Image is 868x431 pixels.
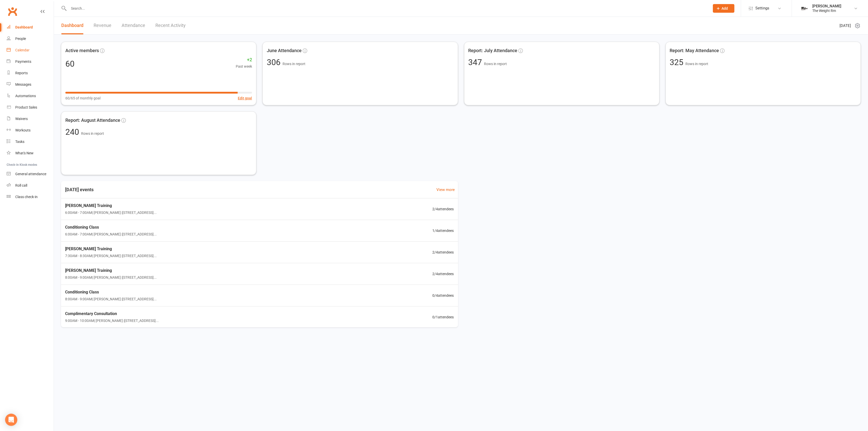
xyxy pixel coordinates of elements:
[65,202,157,209] span: [PERSON_NAME] Training
[7,56,54,67] a: Payments
[65,224,157,231] span: Conditioning Class
[6,5,19,18] a: Clubworx
[7,22,54,33] a: Dashboard
[7,136,54,147] a: Tasks
[433,228,454,233] span: 1 / 4 attendees
[437,187,455,193] a: View more
[15,105,37,109] div: Product Sales
[236,56,252,64] span: +2
[65,210,157,215] span: 6:00AM - 7:00AM | [PERSON_NAME] | [STREET_ADDRESS]...
[65,267,157,274] span: [PERSON_NAME] Training
[15,172,46,176] div: General attendance
[468,57,484,67] span: 347
[7,67,54,79] a: Reports
[433,314,454,320] span: 0 / 1 attendees
[267,47,302,54] span: June Attendance
[65,47,99,54] span: Active members
[65,310,159,317] span: Complimentary Consultation
[15,82,31,86] div: Messages
[15,25,33,29] div: Dashboard
[686,62,709,66] span: Rows in report
[15,71,28,75] div: Reports
[65,246,157,252] span: [PERSON_NAME] Training
[155,17,186,34] a: Recent Activity
[670,57,686,67] span: 325
[65,289,157,295] span: Conditioning Class
[61,17,83,34] a: Dashboard
[15,128,31,132] div: Workouts
[65,117,120,124] span: Report: August Attendance
[15,151,34,155] div: What's New
[433,206,454,212] span: 2 / 4 attendees
[65,318,159,323] span: 9:00AM - 10:00AM | [PERSON_NAME] | [STREET_ADDRESS]...
[433,249,454,255] span: 2 / 4 attendees
[484,62,507,66] span: Rows in report
[840,23,851,29] span: [DATE]
[433,293,454,298] span: 0 / 4 attendees
[7,180,54,191] a: Roll call
[236,64,252,69] span: Past week
[7,113,54,125] a: Waivers
[7,90,54,102] a: Automations
[15,195,38,199] div: Class check-in
[7,33,54,44] a: People
[468,47,518,54] span: Report: July Attendance
[122,17,145,34] a: Attendance
[5,414,17,426] div: Open Intercom Messenger
[713,4,734,13] button: Add
[65,253,157,259] span: 7:30AM - 8:30AM | [PERSON_NAME] | [STREET_ADDRESS]...
[65,95,100,101] span: 60/65 of monthly goal
[81,131,104,136] span: Rows in report
[7,191,54,203] a: Class kiosk mode
[812,8,841,13] div: The Weight Rm
[812,4,841,8] div: [PERSON_NAME]
[65,127,81,137] span: 240
[15,183,27,187] div: Roll call
[7,44,54,56] a: Calendar
[7,168,54,180] a: General attendance kiosk mode
[15,48,30,52] div: Calendar
[7,79,54,90] a: Messages
[15,140,24,144] div: Tasks
[670,47,719,54] span: Report: May Attendance
[65,231,157,237] span: 6:00AM - 7:00AM | [PERSON_NAME] | [STREET_ADDRESS]...
[755,3,769,14] span: Settings
[65,60,75,68] div: 60
[67,5,706,12] input: Search...
[65,296,157,302] span: 8:00AM - 9:00AM | [PERSON_NAME] | [STREET_ADDRESS]...
[433,271,454,277] span: 2 / 4 attendees
[722,6,728,10] span: Add
[15,117,28,121] div: Waivers
[7,125,54,136] a: Workouts
[238,95,252,101] button: Edit goal
[15,60,31,64] div: Payments
[61,185,98,194] h3: [DATE] events
[283,62,305,66] span: Rows in report
[94,17,111,34] a: Revenue
[15,37,26,41] div: People
[15,94,36,98] div: Automations
[7,147,54,159] a: What's New
[65,275,157,280] span: 8:00AM - 9:00AM | [PERSON_NAME] | [STREET_ADDRESS]...
[7,102,54,113] a: Product Sales
[267,57,283,67] span: 306
[800,3,810,13] img: thumb_image1749576563.png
